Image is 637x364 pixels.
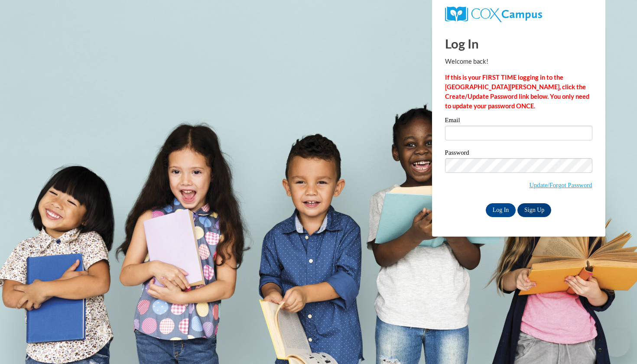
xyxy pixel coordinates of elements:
a: Sign Up [517,203,551,217]
p: Welcome back! [445,57,592,66]
a: COX Campus [445,6,592,22]
label: Email [445,117,592,126]
a: Update/Forgot Password [529,182,592,188]
iframe: Button to launch messaging window [602,329,630,357]
label: Password [445,149,592,158]
input: Log In [486,203,516,217]
h1: Log In [445,35,592,52]
strong: If this is your FIRST TIME logging in to the [GEOGRAPHIC_DATA][PERSON_NAME], click the Create/Upd... [445,74,589,110]
img: COX Campus [445,6,542,22]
